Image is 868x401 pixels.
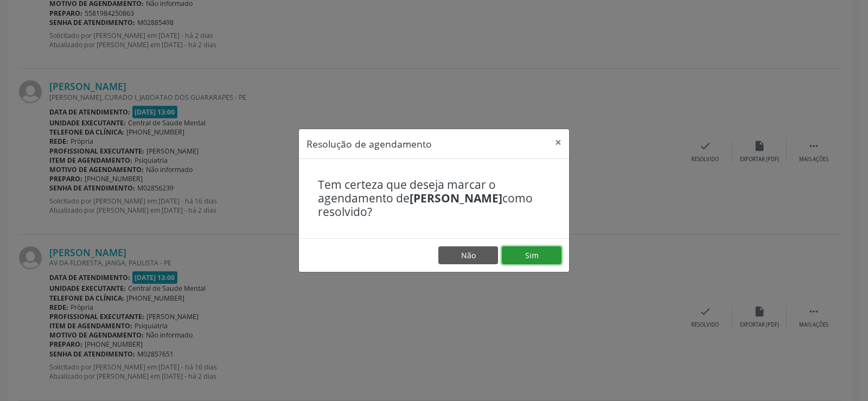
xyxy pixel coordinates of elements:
[438,246,498,265] button: Não
[547,129,569,156] button: Close
[410,190,502,206] b: [PERSON_NAME]
[318,178,550,219] h4: Tem certeza que deseja marcar o agendamento de como resolvido?
[307,137,432,151] h5: Resolução de agendamento
[502,246,561,265] button: Sim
